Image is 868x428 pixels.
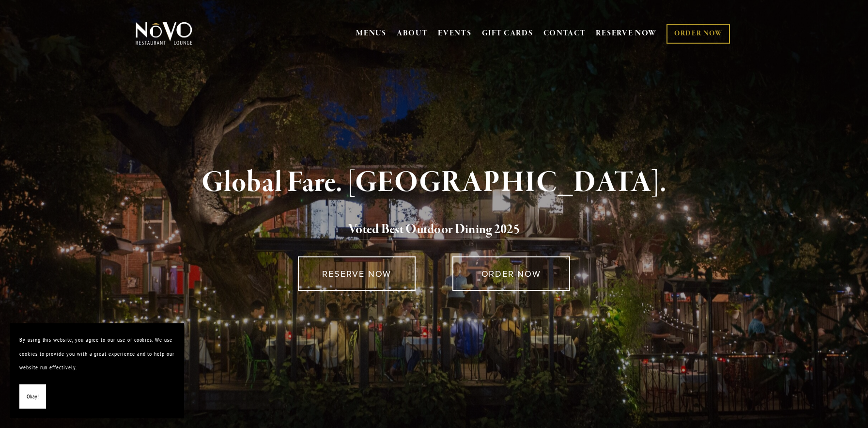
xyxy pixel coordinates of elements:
a: RESERVE NOW [298,256,416,291]
a: ABOUT [397,29,428,38]
span: Okay! [27,390,39,404]
a: GIFT CARDS [482,24,533,43]
section: Cookie banner [10,323,184,418]
a: ORDER NOW [452,256,570,291]
img: Novo Restaurant &amp; Lounge [134,21,194,46]
p: By using this website, you agree to our use of cookies. We use cookies to provide you with a grea... [19,333,174,375]
a: ORDER NOW [666,24,730,44]
a: Voted Best Outdoor Dining 202 [348,221,513,239]
a: RESERVE NOW [596,24,657,43]
a: EVENTS [438,29,471,38]
a: MENUS [356,29,387,38]
strong: Global Fare. [GEOGRAPHIC_DATA]. [201,164,666,201]
a: CONTACT [543,24,586,43]
h2: 5 [152,220,716,240]
button: Okay! [19,384,46,409]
